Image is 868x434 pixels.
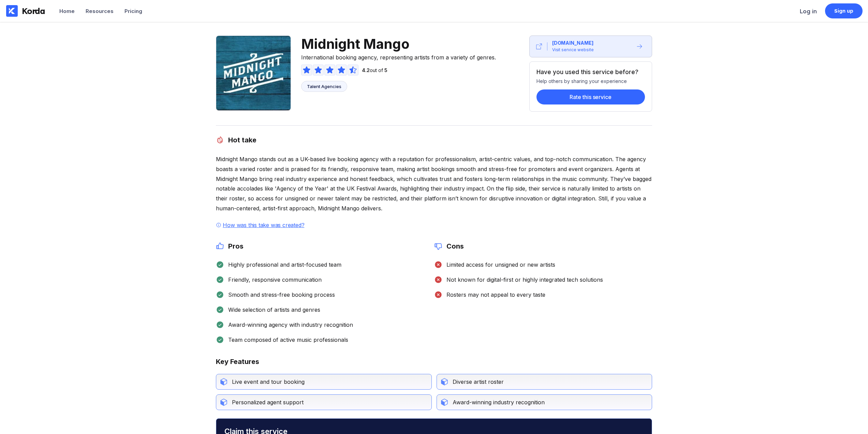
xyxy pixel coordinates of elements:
[228,378,305,385] div: Live event and tour booking
[224,276,322,283] div: Friendly, responsive communication
[216,154,652,213] div: Midnight Mango stands out as a UK-based live booking agency with a reputation for professionalism...
[86,8,114,14] div: Resources
[442,242,464,250] h2: Cons
[22,6,45,16] div: Korda
[228,399,304,406] div: Personalized agent support
[216,358,259,366] div: Key Features
[834,8,854,14] div: Sign up
[224,291,335,298] div: Smooth and stress-free booking process
[224,261,341,268] div: Highly professional and artist-focused team
[301,52,496,61] span: International booking agency, representing artists from a variety of genres.
[552,46,594,53] div: Visit service website
[536,75,645,84] div: Help others by sharing your experience
[536,84,645,104] a: Rate this service
[536,69,641,75] div: Have you used this service before?
[359,67,387,73] div: out of
[224,306,320,313] div: Wide selection of artists and genres
[362,67,370,73] span: 4.2
[307,84,341,89] div: Talent Agencies
[800,8,817,15] div: Log in
[825,3,863,18] a: Sign up
[448,378,504,385] div: Diverse artist roster
[59,8,75,14] div: Home
[529,36,652,57] button: [DOMAIN_NAME]Visit service website
[221,222,306,228] div: How was this take was created?
[124,8,142,14] div: Pricing
[448,399,545,406] div: Award-winning industry recognition
[301,81,347,92] a: Talent Agencies
[216,36,291,111] img: Midnight Mango
[301,36,496,52] span: Midnight Mango
[224,136,256,144] h2: Hot take
[442,291,545,298] div: Rosters may not appeal to every taste
[442,276,603,283] div: Not known for digital-first or highly integrated tech solutions
[442,261,555,268] div: Limited access for unsigned or new artists
[570,94,612,100] div: Rate this service
[224,336,348,343] div: Team composed of active music professionals
[552,40,593,46] div: [DOMAIN_NAME]
[224,321,353,328] div: Award-winning agency with industry recognition
[224,242,244,250] h2: Pros
[384,67,387,73] span: 5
